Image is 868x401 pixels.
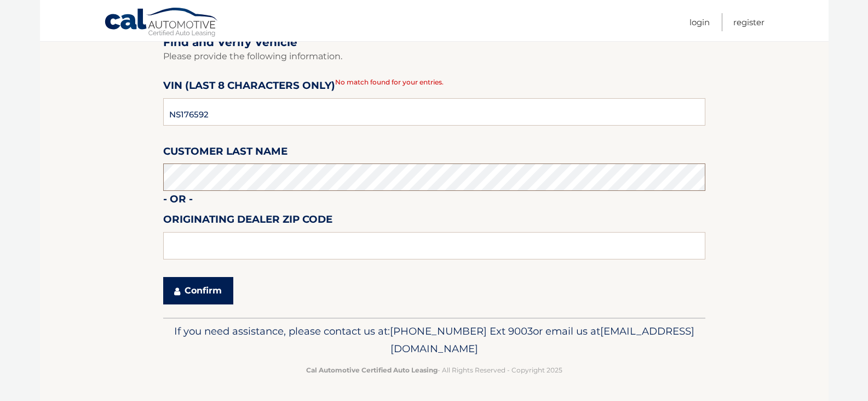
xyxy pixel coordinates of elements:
[163,191,193,211] label: - or -
[689,13,710,31] a: Login
[733,13,764,31] a: Register
[163,211,332,231] label: Originating Dealer Zip Code
[163,77,335,98] label: VIN (last 8 characters only)
[170,364,698,376] p: - All Rights Reserved - Copyright 2025
[170,323,698,358] p: If you need assistance, please contact us at: or email us at
[335,78,444,86] span: No match found for your entries.
[163,49,705,64] p: Please provide the following information.
[104,7,219,39] a: Cal Automotive
[163,143,288,163] label: Customer Last Name
[163,277,233,304] button: Confirm
[163,36,705,49] h2: Find and Verify Vehicle
[390,325,533,337] span: [PHONE_NUMBER] Ext 9003
[390,325,694,355] span: [EMAIL_ADDRESS][DOMAIN_NAME]
[306,366,438,374] strong: Cal Automotive Certified Auto Leasing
